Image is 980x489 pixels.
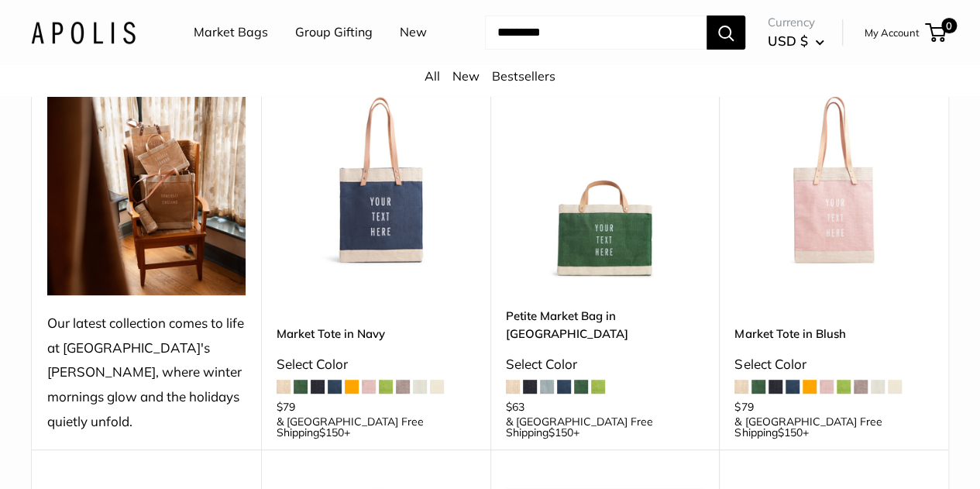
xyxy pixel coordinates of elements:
span: & [GEOGRAPHIC_DATA] Free Shipping + [277,416,475,438]
a: Market Tote in Navy [277,325,475,343]
span: Currency [768,12,824,33]
span: 0 [941,18,957,33]
a: Market Tote in BlushMarket Tote in Blush [734,82,933,281]
img: Market Tote in Navy [277,82,475,281]
img: Market Tote in Blush [734,82,933,281]
a: Bestsellers [492,68,555,84]
div: Select Color [277,352,475,377]
span: $150 [777,425,802,439]
span: & [GEOGRAPHIC_DATA] Free Shipping + [734,416,933,438]
span: $79 [734,400,753,414]
img: Our latest collection comes to life at UK's Estelle Manor, where winter mornings glow and the hol... [47,82,246,295]
span: $150 [548,425,573,439]
div: Select Color [734,352,933,377]
span: USD $ [768,33,808,49]
span: & [GEOGRAPHIC_DATA] Free Shipping + [506,416,704,438]
a: 0 [927,23,946,42]
img: Apolis [31,21,136,43]
span: $150 [319,425,344,439]
a: Market Tote in Blush [734,325,933,343]
a: description_Make it yours with custom printed text.description_Take it anywhere with easy-grip ha... [506,82,704,281]
a: Petite Market Bag in [GEOGRAPHIC_DATA] [506,307,704,343]
a: My Account [865,23,920,42]
a: Market Tote in NavyMarket Tote in Navy [277,82,475,281]
img: description_Make it yours with custom printed text. [506,82,704,281]
a: Group Gifting [295,21,373,44]
button: USD $ [768,29,824,53]
span: $63 [506,400,524,414]
a: Market Bags [194,21,268,44]
span: $79 [277,400,295,414]
button: Search [707,15,745,50]
div: Our latest collection comes to life at [GEOGRAPHIC_DATA]'s [PERSON_NAME], where winter mornings g... [47,311,246,434]
div: Select Color [506,352,704,377]
a: New [452,68,480,84]
a: All [425,68,440,84]
a: New [400,21,427,44]
input: Search... [485,15,707,50]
